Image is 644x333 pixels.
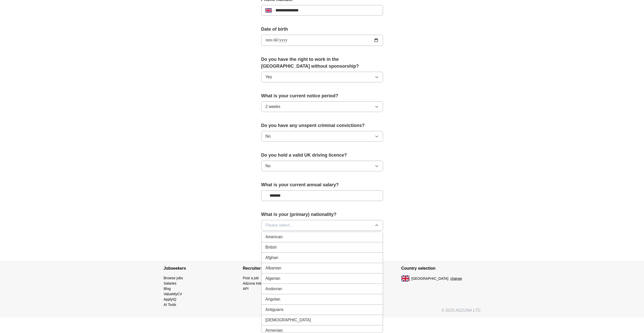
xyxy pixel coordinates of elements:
label: What is your current annual salary? [261,181,383,188]
span: Algerian [266,275,280,282]
a: Blog [164,287,171,291]
button: 2 weeks [261,101,383,112]
span: Antiguans [266,307,284,313]
a: Adzuna Intelligence [243,281,274,285]
span: Andorran [266,286,282,292]
h4: Country selection [401,261,481,275]
a: Browse jobs [164,276,183,280]
span: No [266,133,271,139]
label: Date of birth [261,26,383,33]
span: No [266,163,271,169]
a: ApplyIQ [164,297,176,301]
span: [GEOGRAPHIC_DATA] [411,276,449,281]
span: American [266,234,283,240]
a: AI Tools [164,303,176,307]
label: What is your (primary) nationality? [261,211,383,218]
span: Albanian [266,265,281,271]
button: No [261,161,383,171]
button: No [261,131,383,142]
img: UK flag [401,275,409,282]
button: Please select... [261,220,383,231]
span: Yes [266,74,272,80]
a: ValueMyCV [164,292,182,296]
a: API [243,287,249,291]
span: Angolan [266,296,280,302]
button: Yes [261,72,383,82]
span: 2 weeks [266,104,280,110]
div: © 2025 ADZUNA LTD [160,307,485,318]
label: What is your current notice period? [261,92,383,99]
a: Salaries [164,281,177,285]
label: Do you have the right to work in the [GEOGRAPHIC_DATA] without sponsorship? [261,56,383,70]
span: Afghan [266,255,278,261]
label: Do you hold a valid UK driving licence? [261,152,383,159]
span: [DEMOGRAPHIC_DATA] [266,317,311,323]
button: change [450,276,462,281]
span: British [266,244,277,250]
span: Please select... [266,222,293,228]
a: Post a job [243,276,259,280]
label: Do you have any unspent criminal convictions? [261,122,383,129]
